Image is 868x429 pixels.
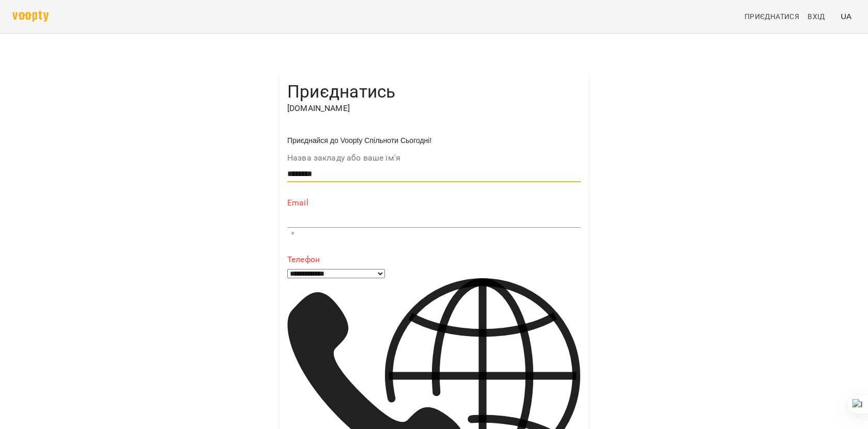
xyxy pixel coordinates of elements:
[287,199,581,207] label: Email
[287,269,385,278] select: Phone number country
[287,154,581,162] label: Назва закладу або ваше ім'я
[287,256,581,264] label: Телефон
[287,81,581,102] h4: Приєднатись
[745,10,799,23] span: Приєднатися
[12,11,49,22] img: voopty.png
[803,7,836,26] a: Вхід
[808,10,825,23] span: Вхід
[841,11,851,22] span: UA
[287,102,581,115] p: [DOMAIN_NAME]
[836,7,856,26] button: UA
[740,7,803,26] a: Приєднатися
